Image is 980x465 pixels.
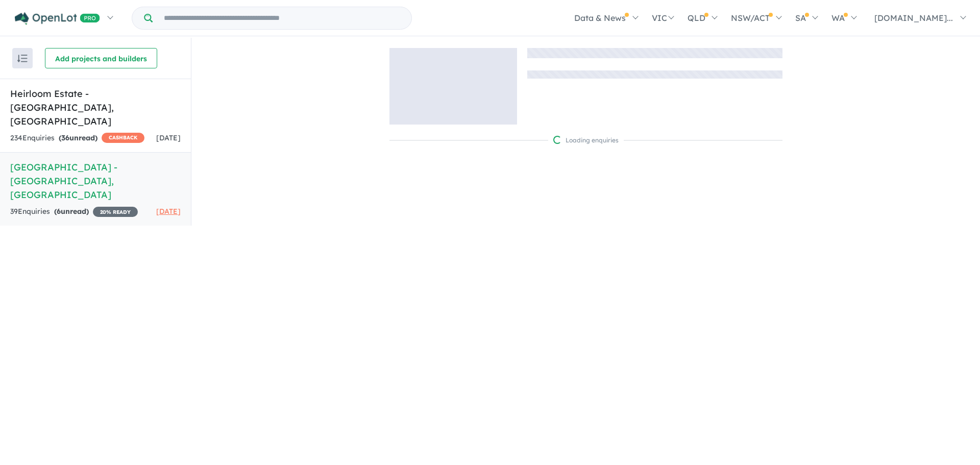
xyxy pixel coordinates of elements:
div: 39 Enquir ies [10,206,138,218]
strong: ( unread) [54,207,89,216]
strong: ( unread) [59,133,97,142]
div: Loading enquiries [553,135,619,145]
img: sort.svg [17,55,28,62]
span: [DOMAIN_NAME]... [874,13,953,23]
span: [DATE] [156,207,181,216]
span: [DATE] [156,133,181,142]
span: 6 [57,207,61,216]
span: CASHBACK [102,133,144,143]
span: 36 [61,133,69,142]
span: 20 % READY [93,207,138,217]
h5: [GEOGRAPHIC_DATA] - [GEOGRAPHIC_DATA] , [GEOGRAPHIC_DATA] [10,160,181,202]
button: Add projects and builders [45,48,157,68]
div: 234 Enquir ies [10,132,144,144]
h5: Heirloom Estate - [GEOGRAPHIC_DATA] , [GEOGRAPHIC_DATA] [10,87,181,128]
input: Try estate name, suburb, builder or developer [155,7,409,29]
img: Openlot PRO Logo White [15,12,100,25]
